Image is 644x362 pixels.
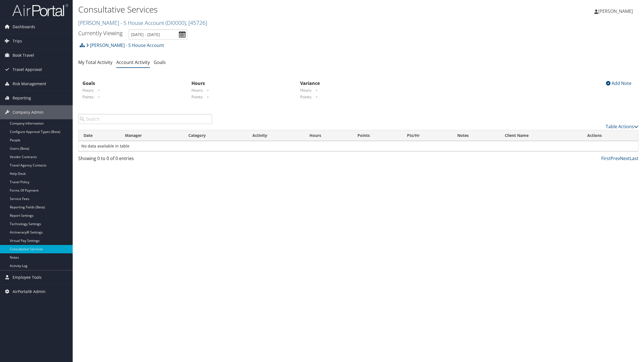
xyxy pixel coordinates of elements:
div: Add Note [603,80,634,87]
label: Hours: [300,87,312,93]
strong: Variance [300,80,320,86]
td: No data available in table [79,141,638,151]
h3: Currently Viewing [78,29,122,37]
a: [PERSON_NAME] - S House Account [78,19,207,27]
span: AirPortal® Admin [13,285,46,299]
span: - [313,94,317,100]
th: Manager: activate to sort column ascending [120,130,183,141]
span: - [95,94,100,100]
th: Activity: activate to sort column ascending [247,130,304,141]
a: Prev [610,155,620,161]
a: Last [630,155,638,161]
span: Company Admin [13,105,44,119]
label: Points: [82,94,94,100]
th: Pts/Hr [402,130,452,141]
th: Client Name [500,130,582,141]
span: - [313,87,317,93]
th: Points [352,130,402,141]
a: Next [620,155,630,161]
strong: Goals [82,80,95,86]
span: Dashboards [13,20,35,34]
span: Book Travel [13,48,34,62]
th: Actions [582,130,638,141]
label: Points: [191,94,203,100]
img: airportal-logo.png [12,4,68,17]
label: Points: [300,94,312,100]
a: [PERSON_NAME] - S House Account [86,40,164,51]
input: [DATE] - [DATE] [129,29,187,40]
span: , [ 45726 ] [186,19,207,27]
label: Hours: [82,87,94,93]
label: Hours: [191,87,203,93]
a: [PERSON_NAME] [594,3,638,20]
th: Notes [452,130,500,141]
th: Hours [304,130,352,141]
span: Travel Approval [13,63,42,77]
span: Trips [13,34,22,48]
strong: Hours [191,80,205,86]
a: First [601,155,610,161]
div: Showing 0 to 0 of 0 entries [78,155,212,165]
input: Search [78,114,212,124]
th: Category: activate to sort column ascending [183,130,247,141]
span: Employee Tools [13,270,42,284]
a: My Total Activity [78,59,112,65]
span: - [95,87,100,93]
span: Reporting [13,91,31,105]
a: Table Actions [606,123,638,130]
a: Account Activity [116,59,150,65]
h1: Consultative Services [78,4,452,15]
span: - [204,94,209,100]
span: - [204,87,209,93]
span: [PERSON_NAME] [598,8,633,14]
span: Risk Management [13,77,46,91]
th: Date: activate to sort column ascending [79,130,120,141]
span: ( DI0000 ) [165,19,186,27]
a: Goals [154,59,166,65]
